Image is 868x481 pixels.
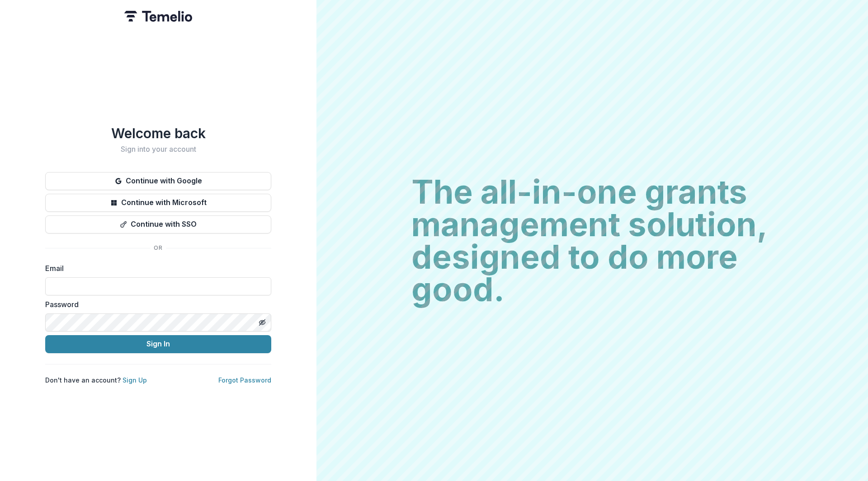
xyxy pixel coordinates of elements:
[218,376,271,384] a: Forgot Password
[45,375,147,385] p: Don't have an account?
[124,11,192,22] img: Temelio
[45,215,271,233] button: Continue with SSO
[45,125,271,141] h1: Welcome back
[123,376,147,384] a: Sign Up
[45,263,266,274] label: Email
[45,145,271,154] h2: Sign into your account
[255,315,269,330] button: Toggle password visibility
[45,172,271,190] button: Continue with Google
[45,335,271,353] button: Sign In
[45,299,266,310] label: Password
[45,194,271,212] button: Continue with Microsoft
